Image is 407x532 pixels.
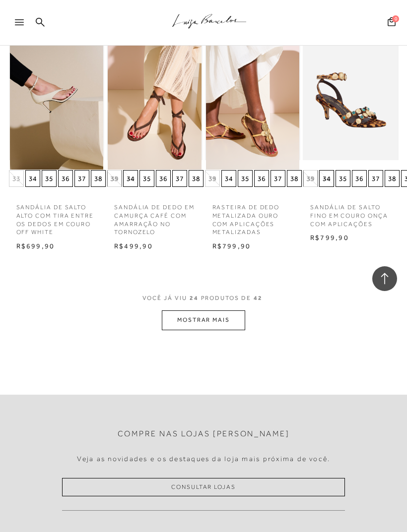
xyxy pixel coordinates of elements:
[254,170,269,187] button: 36
[319,170,334,187] button: 34
[206,29,300,170] img: RASTEIRA DE DEDO METALIZADA OURO COM APLICAÇÕES METALIZADAS
[156,170,171,187] button: 36
[212,242,251,250] span: R$799,90
[10,29,104,170] a: SANDÁLIA DE SALTO ALTO COM TIRA ENTRE OS DEDOS EM COURO OFF WHITE SANDÁLIA DE SALTO ALTO COM TIRA...
[77,455,331,463] h4: Veja as novidades e os destaques da loja mais próxima de você.
[162,310,245,330] button: MOSTRAR MAIS
[74,170,89,187] button: 37
[25,170,40,187] button: 34
[172,170,187,187] button: 37
[123,170,138,187] button: 34
[107,197,203,236] a: SANDÁLIA DE DEDO EM CAMURÇA CAFÉ COM AMARRAÇÃO NO TORNOZELO
[304,29,398,170] img: SANDÁLIA DE SALTO FINO EM COURO ONÇA COM APLICAÇÕES
[42,170,57,187] button: 35
[9,197,105,236] a: SANDÁLIA DE SALTO ALTO COM TIRA ENTRE OS DEDOS EM COURO OFF WHITE
[139,170,154,187] button: 35
[142,295,265,301] span: VOCÊ JÁ VIU PRODUTOS DE
[385,16,399,30] button: 0
[62,478,345,496] a: Consultar Lojas
[10,29,104,170] img: SANDÁLIA DE SALTO ALTO COM TIRA ENTRE OS DEDOS EM COURO OFF WHITE
[310,234,349,241] span: R$799,90
[108,29,202,170] img: SANDÁLIA DE DEDO EM CAMURÇA CAFÉ COM AMARRAÇÃO NO TORNOZELO
[304,29,398,170] a: SANDÁLIA DE SALTO FINO EM COURO ONÇA COM APLICAÇÕES SANDÁLIA DE SALTO FINO EM COURO ONÇA COM APLI...
[206,29,300,170] a: RASTEIRA DE DEDO METALIZADA OURO COM APLICAÇÕES METALIZADAS RASTEIRA DE DEDO METALIZADA OURO COM ...
[16,242,55,250] span: R$699,90
[271,170,285,187] button: 37
[58,170,73,187] button: 36
[91,170,106,187] button: 38
[238,170,253,187] button: 35
[107,170,122,187] button: 33
[287,170,302,187] button: 38
[303,197,399,228] a: SANDÁLIA DE SALTO FINO EM COURO ONÇA COM APLICAÇÕES
[108,29,202,170] a: SANDÁLIA DE DEDO EM CAMURÇA CAFÉ COM AMARRAÇÃO NO TORNOZELO SANDÁLIA DE DEDO EM CAMURÇA CAFÉ COM ...
[9,170,24,187] button: 33
[368,170,383,187] button: 37
[205,170,220,187] button: 33
[392,15,399,22] span: 0
[114,242,153,250] span: R$499,90
[221,170,236,187] button: 34
[352,170,367,187] button: 36
[205,197,301,236] a: RASTEIRA DE DEDO METALIZADA OURO COM APLICAÇÕES METALIZADAS
[336,170,350,187] button: 35
[254,295,263,301] span: 42
[118,429,290,439] h2: Compre nas lojas [PERSON_NAME]
[303,170,318,187] button: 33
[189,170,203,187] button: 38
[190,295,199,301] span: 24
[385,170,400,187] button: 38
